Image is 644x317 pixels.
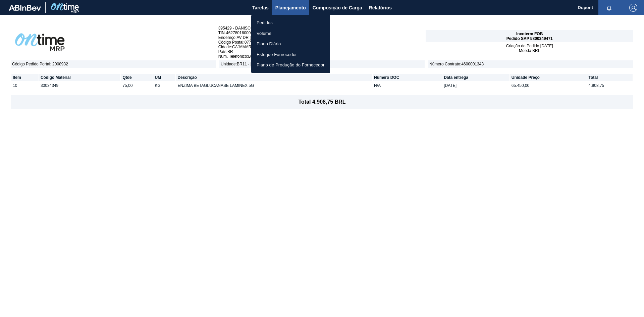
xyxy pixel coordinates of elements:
a: Plano de Produção do Fornecedor [251,60,330,70]
a: Pedidos [251,17,330,28]
a: Estoque Fornecedor [251,49,330,60]
a: Plano Diário [251,39,330,49]
a: Volume [251,28,330,39]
